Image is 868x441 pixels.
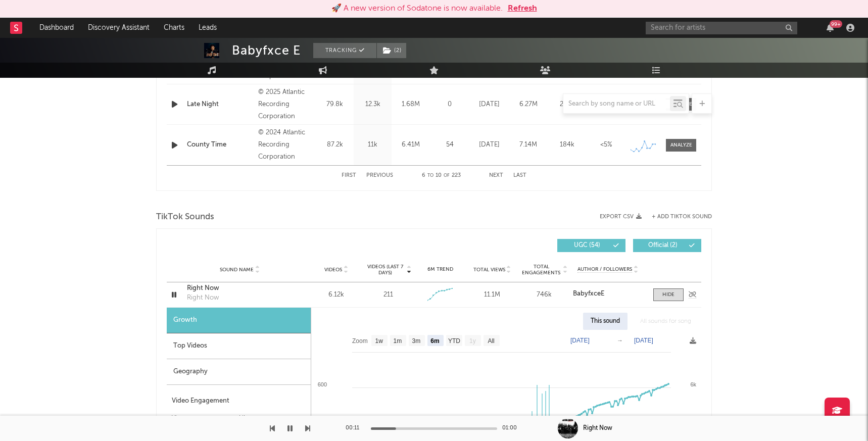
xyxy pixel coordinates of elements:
span: of [444,173,450,178]
div: 00:11 [346,422,366,434]
div: Babyfxce E [232,43,301,58]
text: 1y [469,337,476,345]
a: Dashboard [32,18,81,38]
text: [DATE] [634,337,653,344]
a: Discovery Assistant [81,18,157,38]
span: Total Views [473,267,505,273]
span: TikTok Sounds [156,211,214,223]
div: 7.14M [511,140,545,150]
button: Official(2) [633,239,701,252]
text: 1m [394,337,402,345]
a: County Time [187,140,253,150]
div: Right Now [583,424,612,433]
div: 87.2k [318,140,351,150]
input: Search for artists [646,22,797,34]
div: All sounds for song [633,313,699,330]
div: 🚀 A new version of Sodatone is now available. [331,3,503,15]
div: 211 [383,290,393,300]
button: Next [489,173,503,178]
div: Views [172,412,239,424]
text: 1w [375,337,383,345]
text: All [488,337,494,345]
div: Growth [167,308,311,333]
div: 6.41M [394,140,427,150]
button: + Add TikTok Sound [652,214,712,220]
span: ( 2 ) [376,43,407,58]
button: First [342,173,356,178]
a: Leads [191,18,224,38]
text: Zoom [352,337,368,345]
a: Charts [157,18,191,38]
div: 6 10 223 [413,170,469,182]
div: 11k [356,140,389,150]
button: 99+ [827,24,834,32]
div: 746k [521,290,568,300]
button: Export CSV [600,214,642,220]
a: BabyfxceE [573,290,643,298]
span: Videos (last 7 days) [365,264,406,276]
div: 54 [432,140,467,150]
div: Video Engagement [172,395,306,407]
button: Last [513,173,526,178]
div: 6.12k [313,290,360,300]
text: 6k [690,381,696,387]
div: <5% [589,140,623,150]
span: UGC ( 54 ) [564,242,610,249]
div: Geography [167,359,311,385]
button: (2) [377,43,406,58]
div: © 2025 Atlantic Recording Corporation [258,86,313,123]
text: 3m [412,337,421,345]
div: 01:00 [502,422,522,434]
button: UGC(54) [557,239,625,252]
div: 184k [550,140,584,150]
div: Likes [239,412,306,424]
text: 600 [318,381,327,387]
span: Total Engagements [521,264,562,276]
text: → [617,337,623,344]
text: 6m [430,337,439,345]
div: © 2024 Atlantic Recording Corporation [258,127,313,163]
span: Author / Followers [577,266,632,273]
div: Top Videos [167,333,311,359]
button: Previous [366,173,393,178]
input: Search by song name or URL [563,100,670,108]
span: Official ( 2 ) [640,242,686,249]
div: 6M Trend [417,266,464,273]
text: YTD [448,337,460,345]
div: 99 + [830,20,842,28]
div: 11.1M [469,290,516,300]
span: Videos [324,267,342,273]
text: [DATE] [570,337,590,344]
span: to [427,173,433,178]
strong: BabyfxceE [573,290,604,297]
div: [DATE] [472,140,506,150]
button: Tracking [313,43,376,58]
span: Sound Name [220,267,254,273]
button: + Add TikTok Sound [642,214,712,220]
div: Right Now [187,293,219,303]
a: Right Now [187,283,293,293]
button: Refresh [508,3,537,15]
div: This sound [583,313,628,330]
